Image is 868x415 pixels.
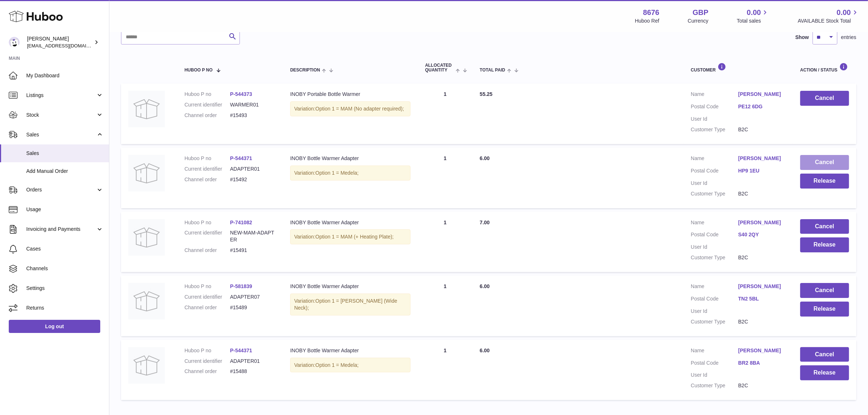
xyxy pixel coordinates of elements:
a: [PERSON_NAME] [738,155,786,162]
td: 1 [418,84,472,144]
dt: Postal Code [691,360,738,368]
span: Sales [26,131,96,138]
dd: B2C [738,126,786,133]
span: Option 1 = [PERSON_NAME] (Wide Neck); [294,298,397,311]
dd: B2C [738,254,786,261]
span: Returns [26,305,104,311]
span: 6.00 [480,155,490,161]
a: [PERSON_NAME] [738,347,786,354]
dt: Name [691,283,738,292]
img: no-photo.jpg [128,347,165,384]
dt: User Id [691,116,738,123]
dd: #15488 [230,368,276,375]
div: INOBY Bottle Warmer Adapter [290,219,410,226]
a: BR2 8BA [738,360,786,366]
a: HP9 1EU [738,167,786,174]
dd: NEW-MAM-ADAPTER [230,229,276,243]
a: PE12 6DG [738,103,786,110]
div: INOBY Bottle Warmer Adapter [290,347,410,354]
span: Stock [26,112,96,119]
dt: Customer Type [691,382,738,389]
div: [PERSON_NAME] [27,35,93,49]
dt: Channel order [184,176,230,183]
td: 1 [418,212,472,272]
a: [PERSON_NAME] [738,283,786,290]
span: Cases [26,245,104,252]
div: INOBY Bottle Warmer Adapter [290,283,410,290]
button: Release [800,237,849,252]
dt: Postal Code [691,167,738,176]
span: My Dashboard [26,72,104,79]
button: Cancel [800,155,849,170]
dt: Current identifier [184,358,230,365]
a: 0.00 AVAILABLE Stock Total [798,8,859,24]
dd: B2C [738,318,786,325]
dt: Name [691,347,738,356]
div: Customer [691,63,786,73]
span: Huboo P no [184,68,213,73]
span: [EMAIL_ADDRESS][DOMAIN_NAME] [27,43,107,49]
button: Release [800,302,849,317]
div: Variation: [290,358,410,373]
div: Variation: [290,294,410,315]
dt: Huboo P no [184,219,230,226]
div: Variation: [290,101,410,116]
span: entries [841,34,856,41]
img: hello@inoby.co.uk [9,37,20,48]
button: Release [800,174,849,189]
a: P-581839 [230,283,252,289]
div: INOBY Bottle Warmer Adapter [290,155,410,162]
span: Listings [26,92,96,99]
img: no-photo.jpg [128,155,165,191]
dt: Channel order [184,112,230,119]
td: 1 [418,340,472,400]
dt: Customer Type [691,190,738,197]
dt: Channel order [184,368,230,375]
dt: User Id [691,308,738,315]
span: Option 1 = Medela; [315,362,359,368]
td: 1 [418,148,472,208]
a: [PERSON_NAME] [738,91,786,98]
dt: Name [691,219,738,228]
dt: Current identifier [184,166,230,172]
dd: ADAPTER07 [230,294,276,300]
dt: Postal Code [691,103,738,112]
dd: B2C [738,190,786,197]
strong: GBP [693,8,708,18]
dd: #15492 [230,176,276,183]
span: 6.00 [480,348,490,353]
a: TN2 5BL [738,295,786,302]
a: 0.00 Total sales [737,8,769,24]
span: Total paid [480,68,505,73]
span: Orders [26,186,96,193]
button: Release [800,365,849,380]
a: Log out [9,320,100,333]
dt: Huboo P no [184,91,230,98]
span: Option 1 = MAM (No adapter required); [315,106,404,112]
span: Sales [26,150,104,157]
div: Currency [688,18,709,24]
td: 1 [418,276,472,336]
dt: User Id [691,180,738,187]
span: 55.25 [480,91,493,97]
dd: ADAPTER01 [230,166,276,172]
dt: Customer Type [691,318,738,325]
dt: Postal Code [691,295,738,304]
dt: Huboo P no [184,283,230,290]
dd: #15489 [230,304,276,311]
dt: Huboo P no [184,155,230,162]
button: Cancel [800,283,849,298]
img: no-photo.jpg [128,91,165,127]
span: Invoicing and Payments [26,226,96,233]
dt: Postal Code [691,231,738,240]
span: Add Manual Order [26,168,104,175]
span: AVAILABLE Stock Total [798,18,859,24]
span: 7.00 [480,220,490,225]
span: 0.00 [837,8,851,18]
a: P-544373 [230,91,252,97]
div: Action / Status [800,63,849,73]
dt: Current identifier [184,294,230,300]
dt: User Id [691,372,738,379]
div: Variation: [290,166,410,181]
span: Settings [26,285,104,292]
